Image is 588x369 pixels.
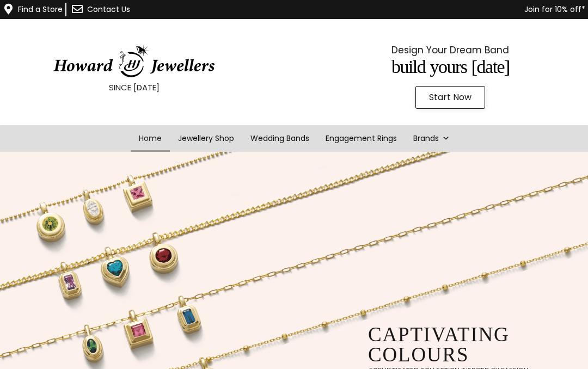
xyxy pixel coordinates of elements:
p: Design Your Dream Band [344,42,557,58]
a: Find a Store [18,4,63,15]
a: Jewellery Shop [170,125,242,152]
a: Contact Us [87,4,130,15]
a: Start Now [415,86,485,109]
p: Join for 10% off* [182,3,585,16]
rs-layer: captivating colours [368,324,510,365]
a: Brands [405,125,458,152]
a: Home [131,125,170,152]
span: Build Yours [DATE] [391,57,510,77]
span: Start Now [429,93,471,102]
a: Wedding Bands [242,125,317,152]
img: HowardJewellersLogo-04 [52,45,216,78]
a: Engagement Rings [317,125,405,152]
p: SINCE [DATE] [27,81,241,95]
